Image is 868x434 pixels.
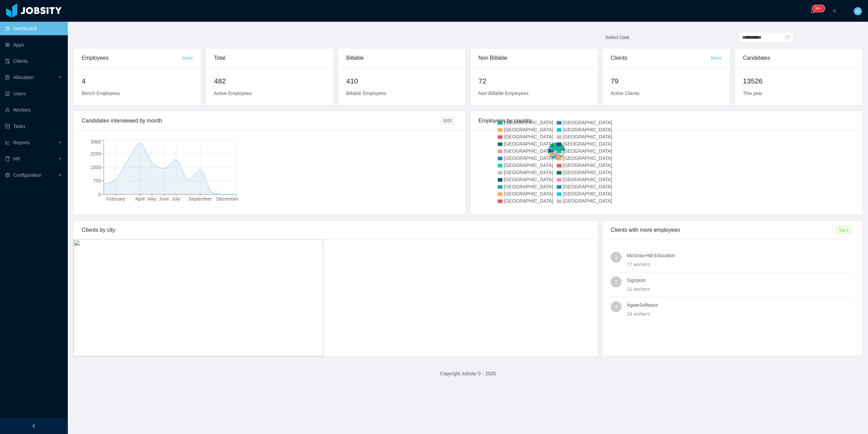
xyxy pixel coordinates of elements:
tspan: 2250 [91,151,101,156]
span: 2025 [440,117,455,125]
span: [GEOGRAPHIC_DATA] [563,155,612,161]
span: [GEOGRAPHIC_DATA] [504,127,553,132]
h4: Signpost [627,277,854,284]
i: icon: calendar [785,35,790,40]
a: icon: robotUsers [5,87,62,100]
span: Active Clients [611,91,639,96]
tspan: 0 [98,192,101,197]
i: icon: book [5,156,10,161]
div: Clients by city [82,221,590,240]
span: [GEOGRAPHIC_DATA] [504,191,553,196]
h2: 4 [82,76,193,87]
span: [GEOGRAPHIC_DATA] [563,191,612,196]
tspan: July [172,196,180,202]
span: Non Billable Employees [478,91,529,96]
div: Candidates [743,49,854,68]
i: icon: bell [810,8,815,13]
div: 31 workers [627,285,854,293]
span: Top 3 [836,226,851,234]
span: [GEOGRAPHIC_DATA] [563,184,612,189]
span: [GEOGRAPHIC_DATA] [563,148,612,154]
a: icon: appstoreApps [5,38,62,52]
div: Total [214,49,325,68]
span: 2 [615,277,617,287]
a: icon: auditClients [5,54,62,68]
span: [GEOGRAPHIC_DATA] [563,134,612,139]
i: icon: line-chart [5,140,10,145]
span: Reports [13,140,30,145]
a: icon: profileTasks [5,119,62,133]
div: 24 workers [627,310,854,318]
span: [GEOGRAPHIC_DATA] [563,170,612,175]
span: Billable Employees [346,91,386,96]
span: [GEOGRAPHIC_DATA] [504,163,553,168]
span: Active Employees [214,91,252,96]
span: [GEOGRAPHIC_DATA] [504,134,553,139]
span: [GEOGRAPHIC_DATA] [563,141,612,147]
i: icon: setting [5,173,10,177]
h2: 72 [478,76,590,87]
div: Billable [346,49,457,68]
span: [GEOGRAPHIC_DATA] [504,170,553,175]
div: Employees [82,49,182,68]
a: icon: userWorkers [5,103,62,117]
a: More [182,55,193,61]
tspan: February [106,196,125,202]
span: [GEOGRAPHIC_DATA] [563,163,612,168]
div: Non Billable [478,49,590,68]
span: [GEOGRAPHIC_DATA] [504,120,553,125]
footer: Copyright Jobsity © - 2025 [68,362,868,385]
div: Clients [611,49,711,68]
span: [GEOGRAPHIC_DATA] [563,198,612,204]
span: [GEOGRAPHIC_DATA] [504,141,553,147]
span: Allocation [13,75,34,80]
span: Bench Employees [82,91,120,96]
sup: 227 [812,5,825,12]
span: Select Date [605,35,630,40]
div: Clients with more employees [611,221,836,240]
tspan: December [216,196,238,202]
i: icon: solution [5,75,10,80]
tspan: June [159,196,170,202]
tspan: 3000 [91,139,101,145]
span: [GEOGRAPHIC_DATA] [504,177,553,182]
span: 1 [615,252,617,263]
span: [GEOGRAPHIC_DATA] [563,120,612,125]
tspan: April [135,196,145,202]
span: Configuration [13,172,41,178]
h4: McGraw-Hill Education [627,252,854,259]
tspan: 1500 [91,165,101,170]
h2: 79 [611,76,722,87]
span: This year [743,91,763,96]
tspan: May [147,196,156,202]
span: [GEOGRAPHIC_DATA] [563,177,612,182]
div: 77 workers [627,261,854,268]
a: icon: pie-chartDashboard [5,22,62,35]
a: More [711,55,722,61]
span: [GEOGRAPHIC_DATA] [504,148,553,154]
span: [GEOGRAPHIC_DATA] [563,127,612,132]
h2: 482 [214,76,325,87]
span: 3 [615,301,617,312]
tspan: 750 [93,178,101,184]
div: Employees by country [478,111,854,130]
span: [GEOGRAPHIC_DATA] [504,184,553,189]
span: [GEOGRAPHIC_DATA] [504,155,553,161]
h2: 13526 [743,76,854,87]
span: [GEOGRAPHIC_DATA] [504,198,553,204]
span: G [856,7,860,15]
i: icon: plus [832,8,837,13]
div: Candidates interviewed by month [82,111,440,130]
h2: 410 [346,76,457,87]
span: HR [13,156,20,162]
h4: AgateSoftware [627,301,854,309]
tspan: September [189,196,212,202]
